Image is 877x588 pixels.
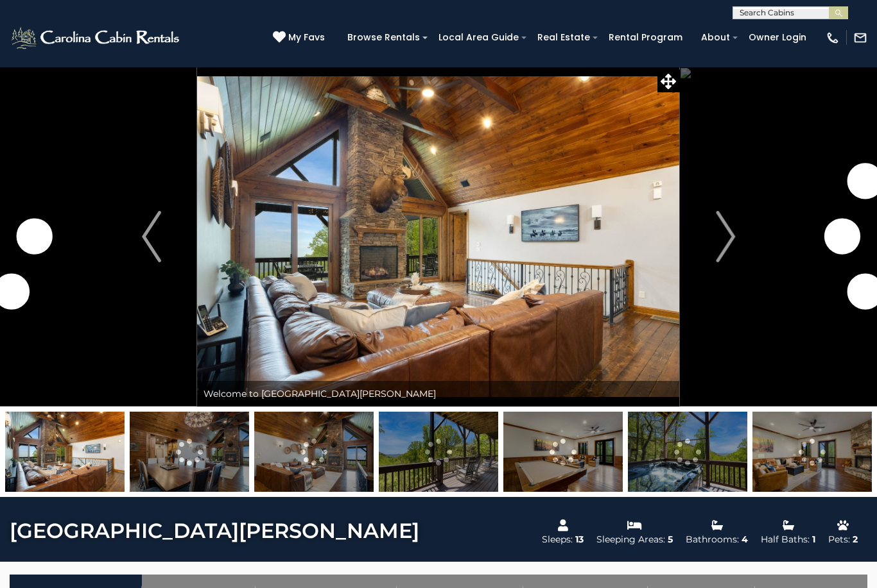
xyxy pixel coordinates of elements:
img: 166356546 [5,412,125,492]
div: Welcome to [GEOGRAPHIC_DATA][PERSON_NAME] [197,381,679,407]
img: arrow [716,211,735,262]
a: My Favs [273,31,328,45]
img: 166356563 [503,412,623,492]
button: Previous [106,67,197,407]
img: 166356545 [254,412,374,492]
img: 166356564 [752,412,872,492]
img: 166356548 [130,412,249,492]
button: Next [680,67,771,407]
a: Owner Login [742,28,813,47]
a: Local Area Guide [432,28,525,47]
a: Browse Rentals [341,28,426,47]
img: mail-regular-white.png [853,31,867,45]
img: 166356572 [379,412,498,492]
img: White-1-2.png [10,25,183,51]
span: My Favs [288,31,325,44]
a: About [695,28,736,47]
a: Rental Program [602,28,689,47]
img: 166356574 [628,412,747,492]
img: phone-regular-white.png [826,31,840,45]
a: Real Estate [531,28,596,47]
img: arrow [142,211,161,262]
